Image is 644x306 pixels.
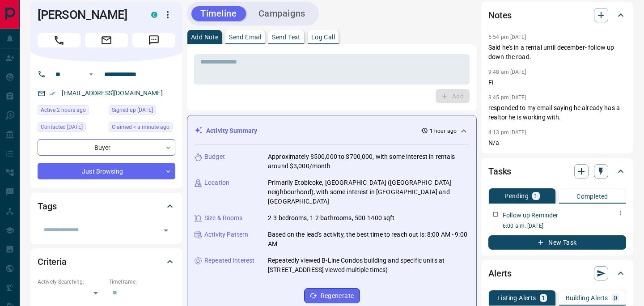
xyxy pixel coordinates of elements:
[488,34,526,40] p: 5:54 pm [DATE]
[38,199,56,213] h2: Tags
[191,34,218,40] p: Add Note
[272,34,301,40] p: Send Text
[542,295,545,301] p: 1
[38,8,138,22] h1: [PERSON_NAME]
[160,224,172,237] button: Open
[488,138,626,148] p: N/a
[488,8,512,22] h2: Notes
[268,230,469,249] p: Based on the lead's activity, the best time to reach out is: 8:00 AM - 9:00 AM
[85,33,128,47] span: Email
[488,4,626,26] div: Notes
[38,105,104,118] div: Tue Oct 14 2025
[204,213,243,223] p: Size & Rooms
[268,178,469,206] p: Primarily Etobicoke, [GEOGRAPHIC_DATA] ([GEOGRAPHIC_DATA] neighbourhood), with some interest in [...
[488,94,526,101] p: 3:45 pm [DATE]
[566,295,608,301] p: Building Alerts
[268,213,395,223] p: 2-3 bedrooms, 1-2 bathrooms, 500-1400 sqft
[488,129,526,136] p: 4:13 pm [DATE]
[41,106,86,115] span: Active 2 hours ago
[41,123,83,132] span: Contacted [DATE]
[488,164,511,178] h2: Tasks
[614,295,617,301] p: 0
[132,33,175,47] span: Message
[503,222,626,230] p: 6:00 a.m. [DATE]
[38,122,104,135] div: Sun Oct 08 2023
[488,43,626,62] p: Said he's in a rental until december- follow up down the road.
[304,288,360,303] button: Regenerate
[488,263,626,284] div: Alerts
[109,122,175,135] div: Tue Oct 14 2025
[204,178,229,187] p: Location
[191,6,246,21] button: Timeline
[488,103,626,122] p: responded to my email saying he already has a realtor he is working with.
[204,230,248,239] p: Activity Pattern
[503,211,558,220] p: Follow up Reminder
[49,90,55,97] svg: Email Verified
[488,266,512,280] h2: Alerts
[62,89,163,97] a: [EMAIL_ADDRESS][DOMAIN_NAME]
[38,33,80,47] span: Call
[38,195,175,217] div: Tags
[38,278,104,286] p: Actively Searching:
[38,163,175,179] div: Just Browsing
[204,256,254,265] p: Repeated Interest
[488,161,626,182] div: Tasks
[204,152,225,161] p: Budget
[86,69,97,80] button: Open
[311,34,335,40] p: Log Call
[38,251,175,272] div: Criteria
[112,123,169,132] span: Claimed < a minute ago
[38,255,67,269] h2: Criteria
[488,235,626,250] button: New Task
[430,127,457,135] p: 1 hour ago
[576,193,608,200] p: Completed
[488,69,526,75] p: 9:48 am [DATE]
[534,193,538,199] p: 1
[268,152,469,171] p: Approximately $500,000 to $700,000, with some interest in rentals around $3,000/month
[488,78,626,87] p: Fi
[268,256,469,275] p: Repeatedly viewed B-Line Condos building and specific units at [STREET_ADDRESS] viewed multiple t...
[109,105,175,118] div: Tue Oct 18 2022
[112,106,153,115] span: Signed up [DATE]
[109,278,175,286] p: Timeframe:
[504,193,529,199] p: Pending
[151,12,157,18] div: condos.ca
[497,295,536,301] p: Listing Alerts
[250,6,314,21] button: Campaigns
[38,139,175,156] div: Buyer
[195,123,469,139] div: Activity Summary1 hour ago
[206,126,257,136] p: Activity Summary
[229,34,261,40] p: Send Email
